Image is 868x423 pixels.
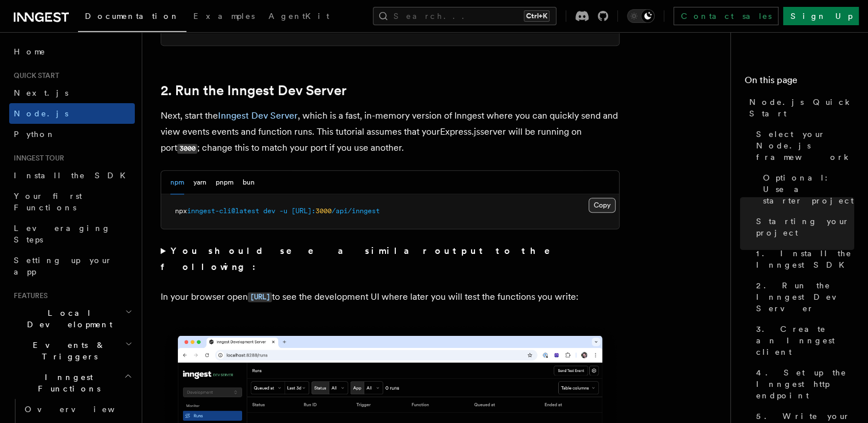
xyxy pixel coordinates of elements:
[756,128,854,163] span: Select your Node.js framework
[9,367,135,399] button: Inngest Functions
[783,7,859,25] a: Sign Up
[14,256,112,276] span: Setting up your app
[752,243,854,275] a: 1. Install the Inngest SDK
[9,371,124,394] span: Inngest Functions
[161,83,347,99] a: 2. Run the Inngest Dev Server
[752,319,854,362] a: 3. Create an Inngest client
[243,171,255,194] button: bun
[218,110,298,121] a: Inngest Dev Server
[332,207,380,215] span: /api/inngest
[216,171,233,194] button: pnpm
[14,171,133,180] span: Install the SDK
[279,207,287,215] span: -u
[752,275,854,319] a: 2. Run the Inngest Dev Server
[9,339,125,362] span: Events & Triggers
[627,9,655,23] button: Toggle dark mode
[745,92,854,124] a: Node.js Quick Start
[14,88,68,97] span: Next.js
[9,307,125,330] span: Local Development
[752,124,854,167] a: Select your Node.js framework
[161,245,566,272] strong: You should see a similar output to the following:
[9,303,135,335] button: Local Development
[248,292,272,302] code: [URL]
[170,171,184,194] button: npm
[674,7,779,25] a: Contact sales
[186,3,262,31] a: Examples
[193,171,207,194] button: yarn
[177,144,197,154] code: 3000
[752,362,854,406] a: 4. Set up the Inngest http endpoint
[745,73,854,92] h4: On this page
[373,7,556,25] button: Search...Ctrl+K
[25,405,143,414] span: Overview
[85,11,180,21] span: Documentation
[9,218,135,250] a: Leveraging Steps
[749,96,854,119] span: Node.js Quick Start
[763,172,854,206] span: Optional: Use a starter project
[9,83,135,103] a: Next.js
[14,191,82,212] span: Your first Functions
[14,46,46,57] span: Home
[291,207,316,215] span: [URL]:
[758,167,854,211] a: Optional: Use a starter project
[316,207,332,215] span: 3000
[175,207,187,215] span: npx
[756,248,854,271] span: 1. Install the Inngest SDK
[263,207,275,215] span: dev
[14,130,56,139] span: Python
[9,335,135,367] button: Events & Triggers
[14,109,68,118] span: Node.js
[9,103,135,124] a: Node.js
[9,186,135,218] a: Your first Functions
[9,124,135,144] a: Python
[187,207,259,215] span: inngest-cli@latest
[524,10,550,22] kbd: Ctrl+K
[589,198,616,213] button: Copy
[161,289,620,305] p: In your browser open to see the development UI where later you will test the functions you write:
[9,71,59,80] span: Quick start
[161,108,620,156] p: Next, start the , which is a fast, in-memory version of Inngest where you can quickly send and vi...
[752,211,854,243] a: Starting your project
[9,41,135,62] a: Home
[9,154,64,163] span: Inngest tour
[268,11,329,21] span: AgentKit
[756,367,854,401] span: 4. Set up the Inngest http endpoint
[14,224,111,244] span: Leveraging Steps
[248,291,272,302] a: [URL]
[193,11,255,21] span: Examples
[9,250,135,282] a: Setting up your app
[756,216,854,238] span: Starting your project
[756,280,854,314] span: 2. Run the Inngest Dev Server
[262,3,336,31] a: AgentKit
[756,323,854,358] span: 3. Create an Inngest client
[9,165,135,186] a: Install the SDK
[9,291,48,300] span: Features
[78,3,186,32] a: Documentation
[20,399,135,420] a: Overview
[161,243,620,275] summary: You should see a similar output to the following:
